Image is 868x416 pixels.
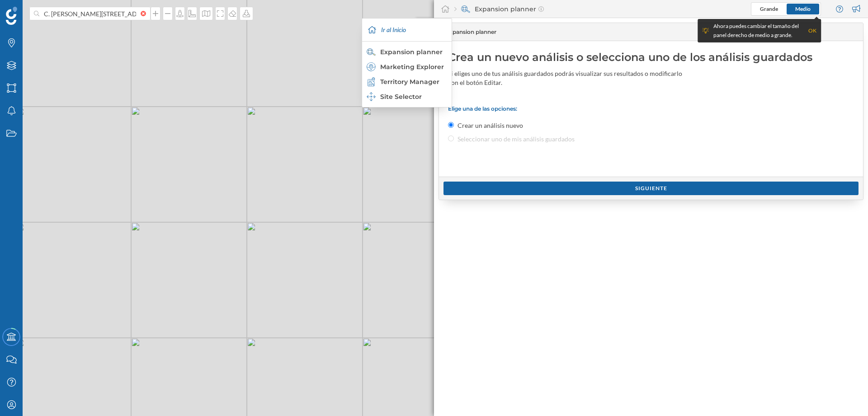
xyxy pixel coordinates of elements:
p: Elige una de las opciones: [448,105,854,112]
div: Si eliges uno de tus análisis guardados podrás visualizar sus resultados o modificarlo con el bot... [448,69,683,87]
span: Soporte [18,6,50,14]
img: territory-manager.svg [367,77,376,86]
div: Site Selector [367,92,446,101]
div: Marketing Explorer [367,62,446,71]
img: Geoblink Logo [6,7,17,25]
div: Crea un nuevo análisis o selecciona uno de los análisis guardados [448,50,854,65]
div: Expansion planner [367,47,446,56]
label: Crear un análisis nuevo [458,121,523,130]
div: Territory Manager [367,77,446,86]
div: Ir al Inicio [364,19,449,41]
img: search-areas--hover.svg [367,47,376,56]
div: OK [808,26,816,35]
img: dashboards-manager.svg [367,92,376,101]
span: Medio [795,5,811,12]
img: search-areas.svg [461,5,470,14]
img: explorer.svg [367,62,376,71]
span: Grande [760,5,778,12]
span: Expansion planner [446,28,496,36]
div: Expansion planner [454,5,544,14]
div: Ahora puedes cambiar el tamaño del panel derecho de medio a grande. [713,22,804,40]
